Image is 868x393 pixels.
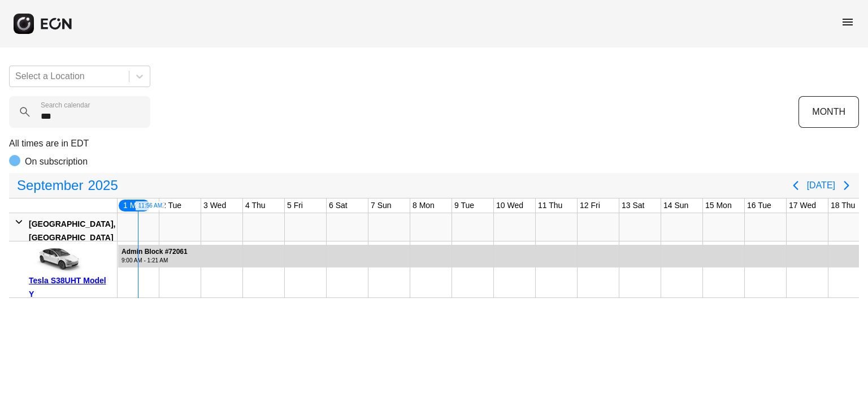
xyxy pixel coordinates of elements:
div: 4 Thu [243,198,268,213]
div: 1 Mon [118,198,151,213]
div: 9:00 AM - 1:21 AM [121,256,188,265]
p: On subscription [25,155,88,169]
div: 8 Mon [410,198,437,213]
div: Tesla S38UHT Model Y [29,274,113,301]
div: 17 Wed [787,198,818,213]
div: [GEOGRAPHIC_DATA], [GEOGRAPHIC_DATA] [29,217,115,244]
div: Admin Block #72061 [121,248,188,256]
div: 3 Wed [201,198,228,213]
div: 13 Sat [619,198,646,213]
div: 7 Sun [368,198,394,213]
label: Search calendar [41,101,90,110]
div: 12 Fri [578,198,602,213]
div: 18 Thu [828,198,857,213]
div: 14 Sun [661,198,691,213]
span: 2025 [85,174,120,197]
p: All times are in EDT [9,137,859,150]
div: 5 Fri [285,198,305,213]
button: Previous page [784,174,807,197]
div: 9 Tue [452,198,476,213]
div: 2 Tue [159,198,184,213]
button: MONTH [798,96,859,128]
div: 6 Sat [327,198,350,213]
button: September2025 [10,174,125,197]
div: 16 Tue [745,198,774,213]
div: 15 Mon [703,198,734,213]
span: menu [841,15,854,29]
img: car [29,245,85,274]
button: Next page [835,174,858,197]
div: 11 Thu [536,198,565,213]
span: September [15,174,85,197]
button: [DATE] [807,175,835,196]
div: 10 Wed [494,198,526,213]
